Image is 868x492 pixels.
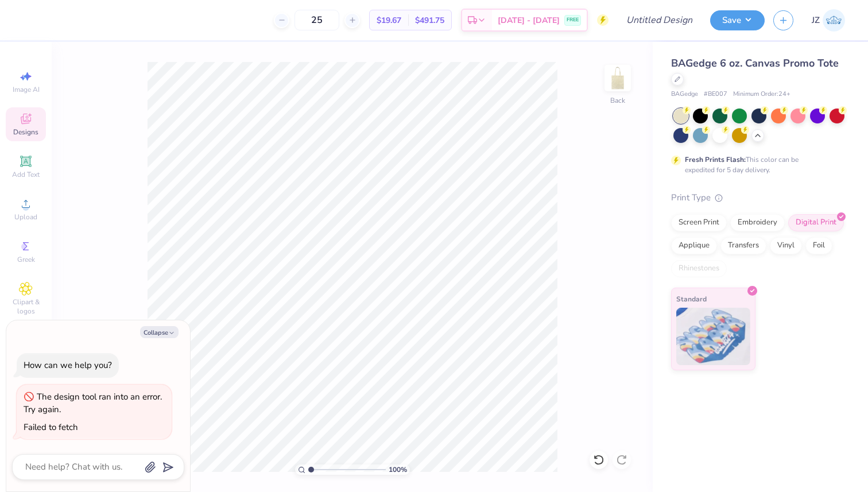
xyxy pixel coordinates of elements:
span: [DATE] - [DATE] [498,14,560,26]
img: Standard [676,308,750,365]
a: JZ [812,9,845,32]
span: BAGedge [671,90,698,99]
div: Foil [805,237,832,254]
strong: Fresh Prints Flash: [685,155,746,164]
span: 100 % [389,464,407,475]
span: Clipart & logos [6,297,46,316]
span: Image AI [13,85,40,94]
img: Back [606,67,629,90]
span: BAGedge 6 oz. Canvas Promo Tote [671,56,839,70]
div: Rhinestones [671,260,727,277]
div: Screen Print [671,214,727,231]
span: Greek [17,255,35,264]
span: FREE [567,16,579,24]
span: Designs [13,127,38,137]
div: How can we help you? [24,359,112,371]
span: Add Text [12,170,40,179]
span: $19.67 [377,14,401,26]
div: Digital Print [788,214,844,231]
span: Upload [14,212,37,222]
span: $491.75 [415,14,444,26]
div: This color can be expedited for 5 day delivery. [685,154,826,175]
div: Print Type [671,191,845,204]
div: Applique [671,237,717,254]
div: Transfers [720,237,766,254]
div: The design tool ran into an error. Try again. [24,391,162,416]
div: Embroidery [730,214,785,231]
span: # BE007 [704,90,727,99]
img: Juliana Zawahri [823,9,845,32]
div: Vinyl [770,237,802,254]
span: JZ [812,14,820,27]
input: – – [294,10,339,30]
button: Collapse [140,326,179,338]
span: Minimum Order: 24 + [733,90,790,99]
div: Failed to fetch [24,421,78,433]
input: Untitled Design [617,9,702,32]
span: Standard [676,293,707,305]
div: Back [610,95,625,106]
button: Save [710,10,765,30]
